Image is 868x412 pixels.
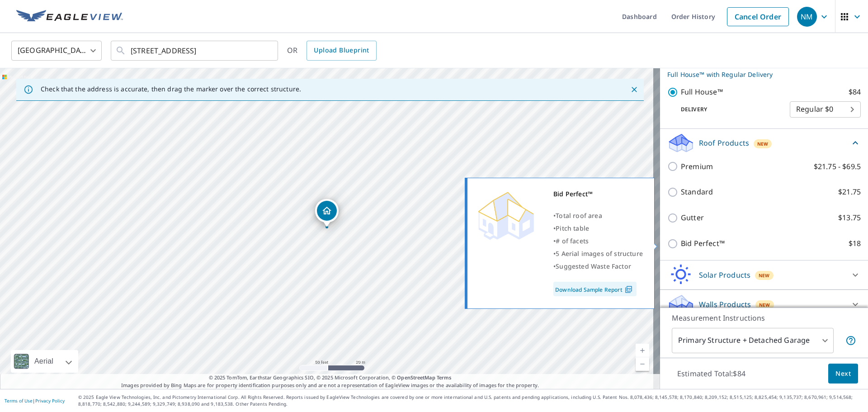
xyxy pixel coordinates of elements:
p: Gutter [681,212,704,223]
p: $13.75 [838,212,861,223]
div: Regular $0 [790,97,861,122]
div: • [553,247,643,260]
img: EV Logo [16,10,123,24]
div: NM [797,7,817,27]
a: OpenStreetMap [397,374,435,381]
div: Dropped pin, building 1, Residential property, 19834 N 48th Ln Glendale, AZ 85308 [315,199,339,227]
p: Standard [681,186,713,198]
div: Primary Structure + Detached Garage [672,328,834,353]
a: Upload Blueprint [307,41,376,61]
span: Pitch table [556,224,589,232]
div: • [553,209,643,222]
div: Bid Perfect™ [553,188,643,200]
div: [GEOGRAPHIC_DATA] [11,38,102,63]
a: Cancel Order [727,7,789,26]
span: New [759,272,770,279]
span: Suggested Waste Factor [556,262,631,270]
p: $21.75 - $69.5 [814,161,861,172]
p: $84 [849,86,861,98]
p: $21.75 [838,186,861,198]
a: Download Sample Report [553,282,637,296]
div: Aerial [32,350,56,373]
div: Roof ProductsNew [667,133,861,154]
div: Solar ProductsNew [667,264,861,286]
span: New [757,140,769,147]
p: Roof Products [699,137,749,148]
button: Close [628,84,640,95]
a: Privacy Policy [35,398,65,404]
p: Premium [681,161,713,172]
p: Delivery [667,105,790,114]
span: © 2025 TomTom, Earthstar Geographics SIO, © 2025 Microsoft Corporation, © [209,374,452,382]
p: Measurement Instructions [672,313,856,323]
div: • [553,235,643,247]
div: OR [287,41,377,61]
span: # of facets [556,237,589,245]
a: Terms of Use [5,398,33,404]
span: Total roof area [556,211,602,220]
span: Next [835,368,851,379]
p: Check that the address is accurate, then drag the marker over the correct structure. [41,85,301,93]
div: • [553,260,643,273]
img: Premium [474,188,538,242]
input: Search by address or latitude-longitude [131,38,259,63]
span: New [759,301,770,308]
p: Full House™ [681,86,723,98]
div: Walls ProductsNew [667,294,861,315]
img: Pdf Icon [623,285,635,294]
p: Estimated Total: $84 [670,364,753,384]
p: Full House™ with Regular Delivery [667,70,850,79]
p: $18 [849,238,861,249]
a: Current Level 19, Zoom Out [636,357,649,371]
div: Aerial [11,350,78,373]
button: Next [828,364,858,384]
p: | [5,398,65,403]
div: • [553,222,643,235]
p: Bid Perfect™ [681,238,725,249]
span: Your report will include the primary structure and a detached garage if one exists. [845,335,856,346]
a: Terms [437,374,452,381]
span: 5 Aerial images of structure [556,249,643,258]
p: Solar Products [699,270,750,280]
a: Current Level 19, Zoom In [636,344,649,357]
p: © 2025 Eagle View Technologies, Inc. and Pictometry International Corp. All Rights Reserved. Repo... [78,394,863,407]
span: Upload Blueprint [314,45,369,56]
p: Walls Products [699,299,751,310]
